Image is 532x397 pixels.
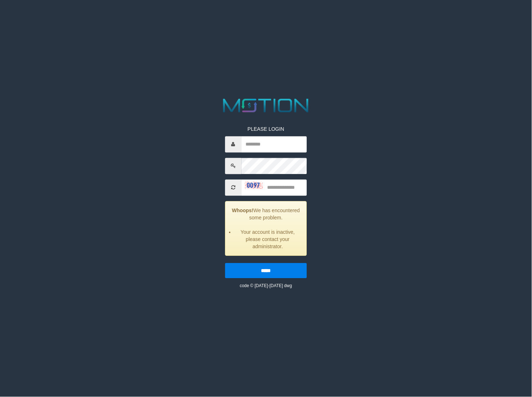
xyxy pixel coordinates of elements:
img: captcha [245,182,263,189]
p: PLEASE LOGIN [225,125,307,133]
strong: Whoops! [232,208,254,213]
li: Your account is inactive, please contact your administrator. [235,228,301,250]
small: code © [DATE]-[DATE] dwg [240,283,292,288]
img: MOTION_logo.png [220,96,313,115]
div: We has encountered some problem. [225,201,307,256]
